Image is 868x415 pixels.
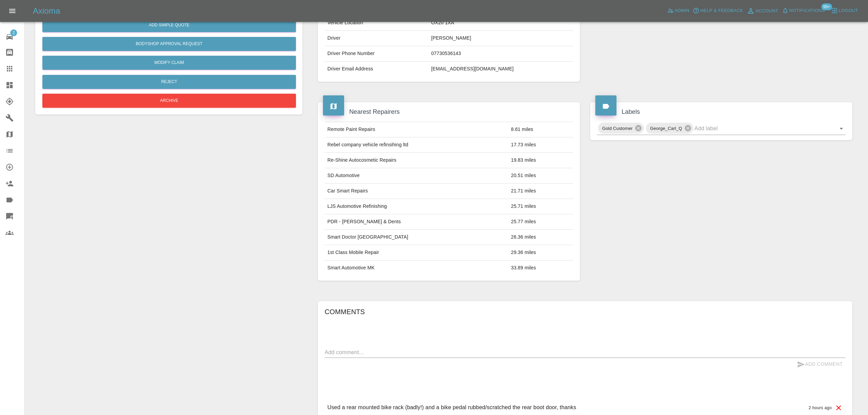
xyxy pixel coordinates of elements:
span: 99+ [821,3,832,10]
h4: Labels [595,107,847,117]
button: Archive [42,94,296,108]
td: Rebel company vehicle refinsihing ltd [325,137,508,153]
td: Remote Paint Repairs [325,122,508,137]
button: Open drawer [4,3,21,19]
span: Logout [839,7,858,15]
td: Driver Email Address [325,62,429,77]
p: Used a rear mounted bike rack (badly!) and a bike pedal rubbed/scratched the rear boot door, thanks [327,403,576,412]
input: Add label [694,123,826,134]
div: George_Carl_Q [646,123,693,134]
button: Reject [42,75,296,89]
td: 17.73 miles [508,137,573,153]
a: Admin [665,5,691,16]
td: 21.71 miles [508,184,573,199]
span: Admin [675,7,690,15]
button: Open [837,124,846,133]
td: 07730536143 [429,46,573,62]
td: 26.36 miles [508,230,573,245]
td: Driver Phone Number [325,46,429,62]
td: Smart Doctor [GEOGRAPHIC_DATA] [325,230,508,245]
span: George_Carl_Q [646,124,686,132]
button: Help & Feedback [691,5,745,16]
td: 20.51 miles [508,168,573,184]
button: Add Simple Quote [42,18,296,32]
td: Vehicle Location [325,15,429,31]
td: Smart Automotive MK [325,260,508,276]
td: 33.89 miles [508,260,573,276]
td: 19.83 miles [508,153,573,168]
td: [PERSON_NAME] [429,31,573,46]
span: 2 hours ago [809,405,832,410]
td: Re-Shine Autocosmetic Repairs [325,153,508,168]
td: PDR - [PERSON_NAME] & Dents [325,214,508,230]
button: Notifications [780,5,827,16]
td: 8.61 miles [508,122,573,137]
td: 25.71 miles [508,199,573,214]
a: Modify Claim [42,56,296,70]
td: [EMAIL_ADDRESS][DOMAIN_NAME] [429,62,573,77]
td: 1st Class Mobile Repair [325,245,508,260]
td: Driver [325,31,429,46]
td: 25.77 miles [508,214,573,230]
td: LJS Automotive Refinishing [325,199,508,214]
span: Account [756,7,778,15]
td: SD Automotive [325,168,508,184]
td: OX20 1XA [429,15,573,31]
button: Logout [829,5,860,16]
span: 2 [10,29,17,36]
a: Account [745,5,780,16]
div: Gold Customer [598,123,644,134]
td: Car Smart Repairs [325,184,508,199]
span: Gold Customer [598,124,637,132]
span: Notifications [789,7,825,15]
h6: Comments [325,306,845,317]
span: Help & Feedback [700,7,743,15]
td: 29.36 miles [508,245,573,260]
h5: Axioma [33,5,60,16]
button: Bodyshop Approval Request [42,37,296,51]
h4: Nearest Repairers [323,107,575,117]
